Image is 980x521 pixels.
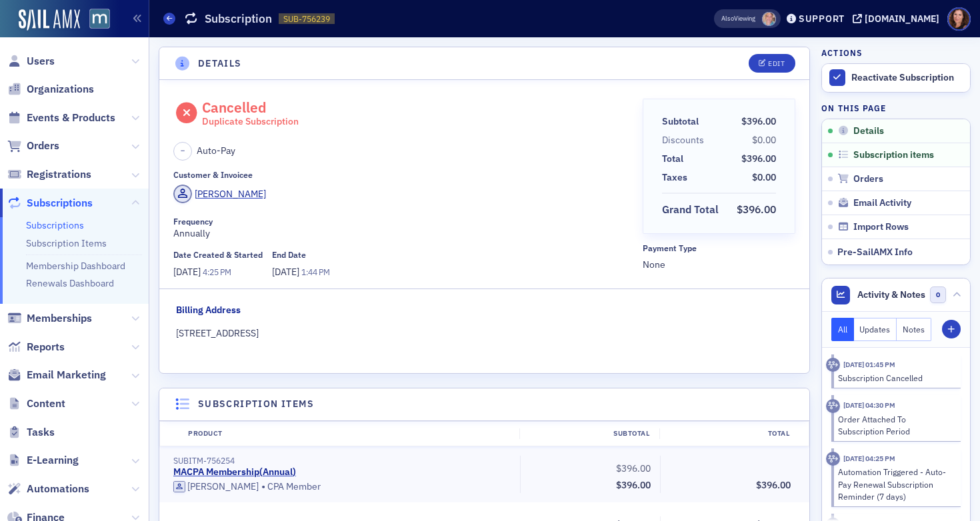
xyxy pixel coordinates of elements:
span: Grand Total [662,202,723,218]
span: Discounts [662,133,709,147]
div: [STREET_ADDRESS] [176,326,793,340]
a: [PERSON_NAME] [173,481,259,493]
span: Users [27,54,55,69]
div: Subtotal [519,428,659,439]
div: Subtotal [662,115,699,129]
span: Tasks [27,425,55,440]
h1: Subscription [205,11,272,27]
a: Organizations [7,82,94,97]
span: $396.00 [741,115,776,127]
span: Viewing [721,14,755,23]
button: Edit [749,54,795,73]
a: Registrations [7,167,91,182]
span: Memberships [27,311,92,326]
span: $396.00 [756,479,791,491]
button: Updates [854,318,897,341]
span: 4:25 PM [203,266,231,277]
span: Automations [27,482,89,496]
span: SUB-756239 [283,13,330,25]
span: Events & Products [27,111,115,125]
div: Billing Address [176,303,241,317]
div: Activity [826,452,840,466]
span: Subtotal [662,115,703,129]
span: [DATE] [272,266,301,278]
span: None [643,258,795,272]
div: SUBITM-756254 [173,456,511,466]
span: $396.00 [616,479,651,491]
a: SailAMX [19,9,80,31]
div: Customer & Invoicee [173,170,253,180]
a: [PERSON_NAME] [173,185,266,203]
div: Annually [173,217,633,241]
span: Details [853,125,884,137]
span: Subscriptions [27,196,93,211]
div: CPA Member [173,480,511,494]
span: $396.00 [741,153,776,165]
span: Pre-SailAMX Info [837,246,913,258]
div: Cancelled [202,99,299,128]
h4: Actions [821,47,863,59]
a: Subscriptions [26,219,84,231]
time: 6/21/2025 04:25 PM [843,454,895,463]
div: [PERSON_NAME] [195,187,266,201]
a: View Homepage [80,9,110,31]
span: Total [662,152,688,166]
span: Email Activity [853,197,911,209]
div: Order Attached To Subscription Period [838,413,952,438]
span: Content [27,396,65,411]
div: Frequency [173,217,213,227]
div: Edit [768,60,785,67]
div: Reactivate Subscription [851,72,963,84]
span: $396.00 [737,203,776,216]
button: All [831,318,854,341]
a: Email Marketing [7,368,106,382]
div: Activity [826,399,840,413]
div: Taxes [662,171,687,185]
div: Activity [826,358,840,372]
div: Also [721,14,734,23]
a: Events & Products [7,111,115,125]
div: [DOMAIN_NAME] [865,13,939,25]
span: $0.00 [752,171,776,183]
a: Memberships [7,311,92,326]
span: $396.00 [616,462,651,474]
span: E-Learning [27,453,79,468]
a: Users [7,54,55,69]
span: Activity & Notes [857,288,925,302]
a: Reports [7,340,65,354]
span: Orders [27,139,59,153]
span: Taxes [662,171,692,185]
div: Subscription Cancelled [838,372,952,384]
span: Registrations [27,167,91,182]
span: 0 [930,286,947,303]
a: MACPA Membership(Annual) [173,466,296,478]
a: Orders [7,139,59,153]
h4: Subscription items [198,397,314,411]
span: Organizations [27,82,94,97]
time: 8/19/2025 01:45 PM [843,360,895,369]
button: Notes [897,318,931,341]
div: Date Created & Started [173,250,263,260]
span: Import Rows [853,221,909,233]
button: Reactivate Subscription [822,64,970,92]
div: Automation Triggered - Auto-Pay Renewal Subscription Reminder (7 days) [838,466,952,502]
div: Product [179,428,519,439]
img: SailAMX [89,9,110,29]
span: Orders [853,173,883,185]
span: – [181,146,185,157]
a: Tasks [7,425,55,440]
span: [DATE] [173,266,203,278]
a: Renewals Dashboard [26,277,114,289]
span: Email Marketing [27,368,106,382]
div: Support [799,13,845,25]
span: $0.00 [752,134,776,146]
div: End Date [272,250,306,260]
span: Profile [947,7,971,31]
a: E-Learning [7,453,79,468]
h4: On this page [821,102,971,114]
span: • [261,480,265,494]
a: Subscription Items [26,237,107,249]
a: Subscriptions [7,196,93,211]
time: 6/28/2025 04:30 PM [843,400,895,410]
div: Duplicate Subscription [202,116,299,128]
